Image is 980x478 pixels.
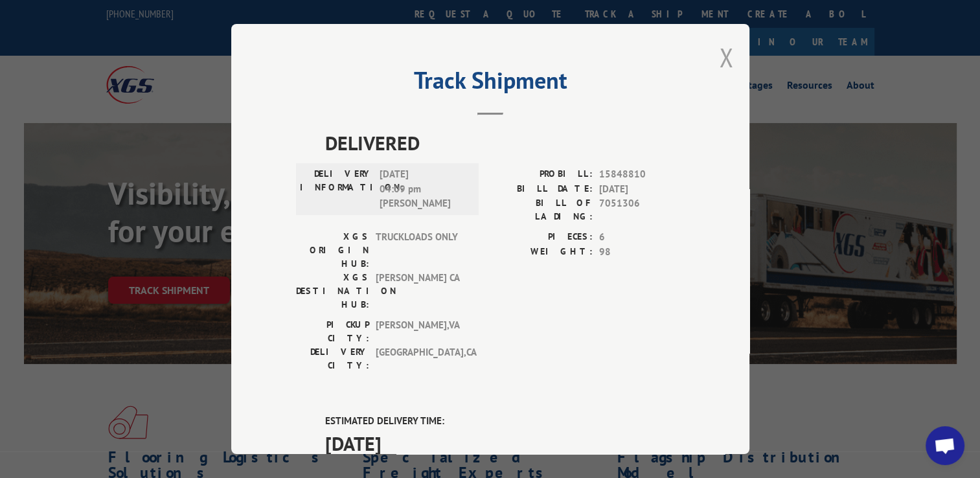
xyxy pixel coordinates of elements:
[376,230,463,271] span: TRUCKLOADS ONLY
[599,167,685,182] span: 15848810
[300,167,373,211] label: DELIVERY INFORMATION:
[380,167,467,211] span: [DATE] 04:09 pm [PERSON_NAME]
[296,345,369,372] label: DELIVERY CITY:
[376,345,463,372] span: [GEOGRAPHIC_DATA] , CA
[490,181,593,196] label: BILL DATE:
[296,318,369,345] label: PICKUP CITY:
[325,414,685,429] label: ESTIMATED DELIVERY TIME:
[376,271,463,312] span: [PERSON_NAME] CA
[599,244,685,259] span: 98
[599,196,685,223] span: 7051306
[490,167,593,182] label: PROBILL:
[325,428,685,457] span: [DATE]
[490,244,593,259] label: WEIGHT:
[599,230,685,245] span: 6
[325,128,685,157] span: DELIVERED
[490,196,593,223] label: BILL OF LADING:
[719,40,733,74] button: Close modal
[926,426,964,465] div: Open chat
[490,230,593,245] label: PIECES:
[296,230,369,271] label: XGS ORIGIN HUB:
[296,71,685,96] h2: Track Shipment
[599,181,685,196] span: [DATE]
[296,271,369,312] label: XGS DESTINATION HUB:
[376,318,463,345] span: [PERSON_NAME] , VA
